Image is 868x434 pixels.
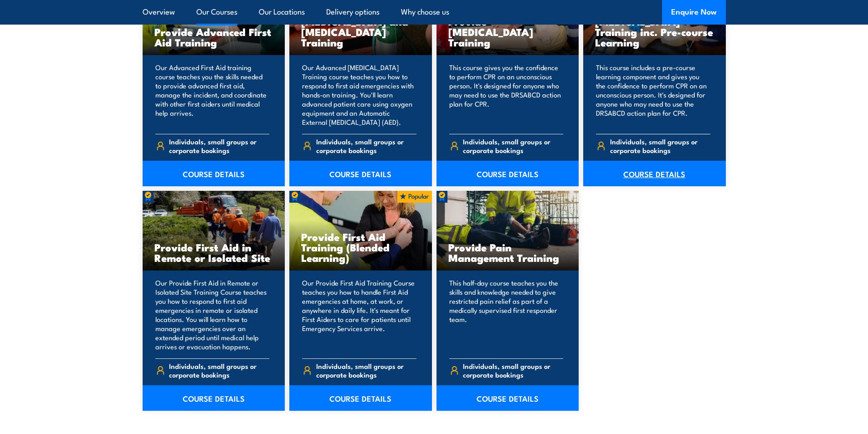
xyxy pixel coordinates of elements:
[302,63,416,127] p: Our Advanced [MEDICAL_DATA] Training course teaches you how to respond to first aid emergencies w...
[289,161,432,186] a: COURSE DETAILS
[154,26,273,47] h3: Provide Advanced First Aid Training
[437,161,579,186] a: COURSE DETAILS
[595,5,714,47] h3: Provide [MEDICAL_DATA] Training inc. Pre-course Learning
[449,63,564,127] p: This course gives you the confidence to perform CPR on an unconscious person. It's designed for a...
[169,137,269,154] span: Individuals, small groups or corporate bookings
[596,63,710,127] p: This course includes a pre-course learning component and gives you the confidence to perform CPR ...
[155,278,270,351] p: Our Provide First Aid in Remote or Isolated Site Training Course teaches you how to respond to fi...
[448,242,567,263] h3: Provide Pain Management Training
[154,242,273,263] h3: Provide First Aid in Remote or Isolated Site
[289,385,432,411] a: COURSE DETAILS
[143,161,285,186] a: COURSE DETAILS
[449,278,564,351] p: This half-day course teaches you the skills and knowledge needed to give restricted pain relief a...
[143,385,285,411] a: COURSE DETAILS
[301,231,420,263] h3: Provide First Aid Training (Blended Learning)
[463,137,563,154] span: Individuals, small groups or corporate bookings
[463,362,563,379] span: Individuals, small groups or corporate bookings
[155,63,270,127] p: Our Advanced First Aid training course teaches you the skills needed to provide advanced first ai...
[437,385,579,411] a: COURSE DETAILS
[302,278,416,351] p: Our Provide First Aid Training Course teaches you how to handle First Aid emergencies at home, at...
[583,161,726,186] a: COURSE DETAILS
[316,362,416,379] span: Individuals, small groups or corporate bookings
[610,137,710,154] span: Individuals, small groups or corporate bookings
[301,5,420,47] h3: Provide Advanced [MEDICAL_DATA] and [MEDICAL_DATA] Training
[448,16,567,47] h3: Provide [MEDICAL_DATA] Training
[316,137,416,154] span: Individuals, small groups or corporate bookings
[169,362,269,379] span: Individuals, small groups or corporate bookings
